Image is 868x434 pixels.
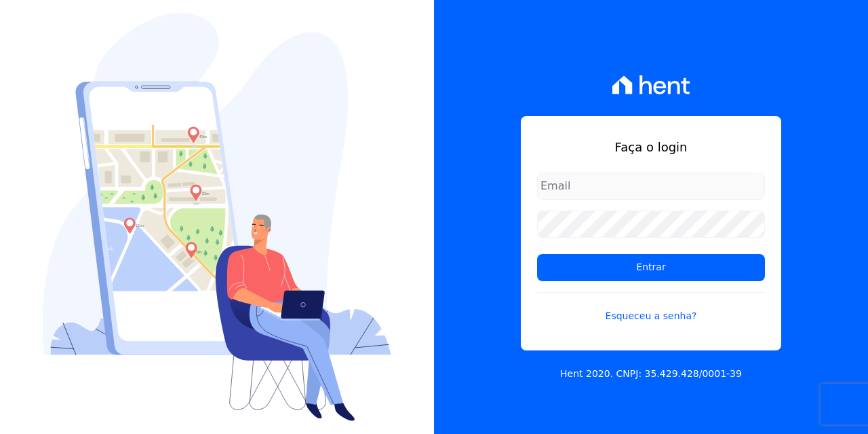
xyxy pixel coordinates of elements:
h1: Faça o login [537,138,765,156]
input: Entrar [537,254,765,281]
p: Hent 2020. CNPJ: 35.429.428/0001-39 [560,367,742,381]
input: Email [537,173,765,200]
img: Login [43,13,391,421]
a: Esqueceu a senha? [537,292,765,323]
